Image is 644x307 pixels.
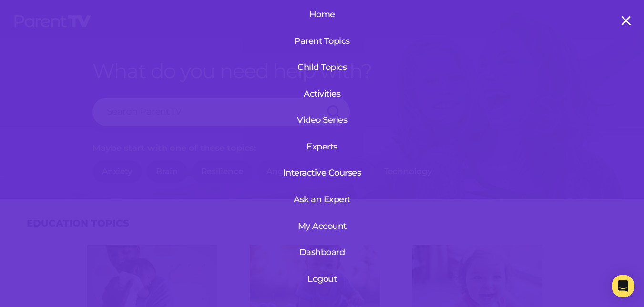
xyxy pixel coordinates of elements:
[278,134,366,159] a: Experts
[293,240,351,265] a: Dashboard
[278,2,366,27] a: Home
[278,187,366,212] a: Ask an Expert
[612,275,634,297] div: Open Intercom Messenger
[293,214,351,238] a: My Account
[278,55,366,79] a: Child Topics
[278,81,366,106] a: Activities
[293,267,351,291] a: Logout
[278,160,366,185] a: Interactive Courses
[278,108,366,132] a: Video Series
[278,29,366,53] a: Parent Topics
